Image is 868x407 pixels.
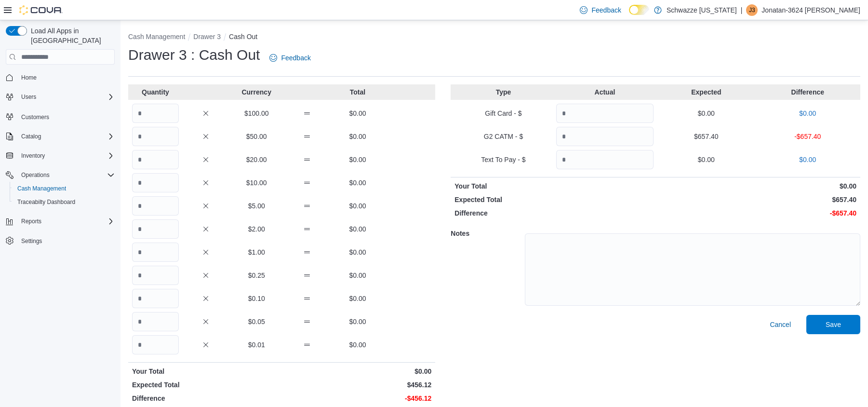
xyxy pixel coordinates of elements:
p: -$456.12 [284,393,432,403]
p: Expected [657,87,755,97]
p: Schwazze [US_STATE] [667,4,737,16]
input: Quantity [132,196,179,216]
span: Feedback [281,53,310,63]
button: Settings [2,234,119,248]
button: Cash Out [229,33,257,41]
span: Home [21,74,37,81]
p: Quantity [132,87,179,97]
p: Expected Total [132,380,280,390]
p: Your Total [132,366,280,376]
input: Quantity [132,104,179,123]
span: J3 [749,4,755,16]
span: Home [17,71,115,83]
p: $0.00 [759,109,856,118]
p: $0.00 [334,224,381,234]
p: $50.00 [233,132,280,141]
p: $0.00 [334,271,381,280]
span: Reports [21,217,41,225]
input: Quantity [132,219,179,239]
button: Cash Management [128,33,185,41]
input: Quantity [132,335,179,354]
a: Feedback [266,48,314,68]
a: Settings [17,235,46,247]
p: $0.00 [334,155,381,164]
span: Catalog [17,131,115,142]
button: Operations [17,169,53,181]
button: Operations [2,168,119,182]
input: Quantity [556,150,654,169]
span: Traceabilty Dashboard [17,198,75,206]
p: $5.00 [233,201,280,211]
p: -$657.40 [657,208,856,218]
a: Customers [17,111,53,123]
button: Cash Management [10,182,119,195]
p: Type [454,87,552,97]
p: G2 CATM - $ [454,132,552,141]
p: | [741,4,743,16]
span: Settings [17,235,115,247]
h5: Notes [451,224,523,243]
input: Quantity [556,127,654,146]
p: $2.00 [233,224,280,234]
button: Save [806,315,860,334]
p: $0.00 [334,340,381,350]
input: Quantity [132,312,179,331]
span: Catalog [21,133,41,140]
p: $0.00 [657,181,856,191]
p: $1.00 [233,247,280,257]
p: $0.00 [334,294,381,303]
p: Expected Total [454,195,654,204]
button: Traceabilty Dashboard [10,195,119,209]
p: $0.00 [334,178,381,188]
span: Feedback [591,5,621,15]
div: Jonatan-3624 Vega [746,4,758,16]
p: $100.00 [233,109,280,118]
p: $657.40 [657,132,755,141]
p: Your Total [454,181,654,191]
p: $0.00 [284,366,432,376]
p: $20.00 [233,155,280,164]
input: Quantity [556,104,654,123]
h1: Drawer 3 : Cash Out [128,45,260,65]
span: Cash Management [17,185,66,192]
input: Quantity [132,243,179,262]
button: Reports [2,215,119,228]
p: Difference [759,87,856,97]
button: Inventory [2,149,119,163]
span: Settings [21,237,42,245]
p: $657.40 [657,195,856,204]
button: Inventory [17,150,49,162]
a: Cash Management [13,183,70,194]
img: Cova [19,5,63,15]
input: Dark Mode [629,5,649,15]
span: Cash Management [13,183,115,194]
a: Feedback [576,0,625,20]
span: Cancel [770,320,791,329]
p: $0.01 [233,340,280,350]
p: Gift Card - $ [454,109,552,118]
span: Users [21,93,36,101]
p: Text To Pay - $ [454,155,552,164]
p: $10.00 [233,178,280,188]
button: Catalog [17,131,45,142]
p: $0.10 [233,294,280,303]
p: $0.00 [334,201,381,211]
p: $0.25 [233,271,280,280]
p: Actual [556,87,654,97]
a: Home [17,72,40,83]
p: $0.00 [334,247,381,257]
p: $0.00 [657,155,755,164]
button: Users [2,90,119,104]
p: $0.00 [759,155,856,164]
p: Difference [132,393,280,403]
nav: An example of EuiBreadcrumbs [128,32,860,43]
span: Inventory [17,150,115,162]
p: $0.00 [657,109,755,118]
p: Jonatan-3624 [PERSON_NAME] [761,4,860,16]
span: Load All Apps in [GEOGRAPHIC_DATA] [27,26,115,45]
input: Quantity [132,289,179,308]
span: Inventory [21,152,45,160]
span: Operations [17,169,115,181]
p: $0.00 [334,109,381,118]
